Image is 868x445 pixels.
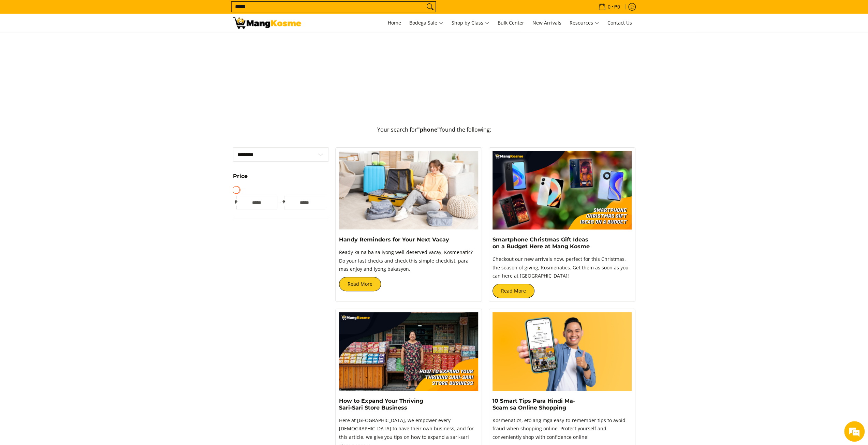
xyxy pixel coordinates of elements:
span: Resources [570,19,599,27]
a: Home [384,14,404,32]
a: Read More [492,284,534,298]
a: Resources [566,14,603,32]
p: Your search for found the following: [233,125,635,141]
img: Search: 6 results found for &quot;phone&quot; | Mang Kosme [233,17,301,29]
a: Contact Us [604,14,635,32]
a: Shop by Class [448,14,493,32]
span: Bodega Sale [409,19,443,27]
img: https://www.tiktok.com/@mang.kosme [492,312,632,391]
span: Home [388,19,401,26]
span: Checkout our new arrivals now, perfect for this Christmas, the season of giving, Kosmenatics. Get... [492,256,629,279]
strong: "phone" [417,126,440,133]
span: 0 [607,4,612,9]
span: New Arrivals [532,19,561,26]
a: Bulk Center [494,14,528,32]
span: Kosmenatics, eto ang mga easy-to-remember tips to avoid fraud when shopping online. Protect yours... [492,417,626,441]
span: Shop by Class [452,19,489,27]
span: Bulk Center [498,19,524,26]
img: Handy Reminders for Your Next Vacay [339,151,478,229]
span: Ready ka na ba sa iyong well-deserved vacay, Kosmenatic? Do your last checks and check this simpl... [339,249,473,272]
a: New Arrivals [529,14,565,32]
span: ₱0 [613,4,621,9]
a: Bodega Sale [406,14,447,32]
span: ₱ [281,199,288,206]
span: ₱ [233,199,240,206]
a: How to Expand Your Thriving Sari-Sari Store Business [339,398,423,411]
a: Read More [339,277,381,291]
a: Handy Reminders for Your Next Vacay [339,236,449,243]
span: • [596,3,622,11]
a: 10 Smart Tips Para Hindi Ma-Scam sa Online Shopping [492,398,575,411]
nav: Main Menu [308,14,635,32]
img: how-to-expand-your-sari-sari-store-business-mang-kosme [339,312,478,391]
span: Contact Us [607,19,632,26]
a: Smartphone Christmas Gift Ideas on a Budget Here at Mang Kosme [492,236,590,250]
div: Minimize live chat window [112,3,128,20]
textarea: Type your message and hit 'Enter' [3,186,130,210]
div: Chat with us now [35,38,115,47]
img: https://mangkosme.com/collections/new-arrivals [492,151,632,229]
summary: Open [233,174,248,184]
span: We're online! [40,86,94,155]
button: Search [425,2,436,12]
span: Price [233,174,248,179]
